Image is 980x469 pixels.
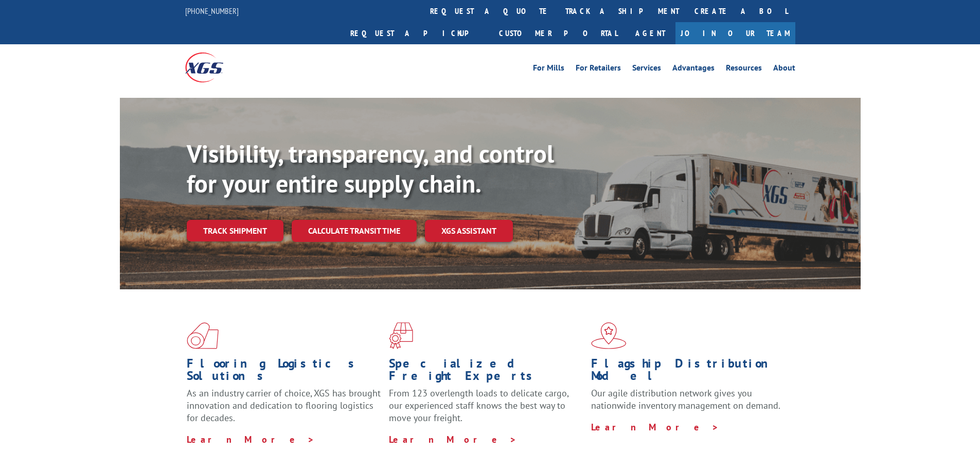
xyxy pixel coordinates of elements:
a: Customer Portal [491,22,625,44]
img: xgs-icon-total-supply-chain-intelligence-red [187,322,219,349]
a: About [773,64,795,75]
a: Agent [625,22,675,44]
h1: Flooring Logistics Solutions [187,357,381,387]
img: xgs-icon-focused-on-flooring-red [389,322,413,349]
a: Request a pickup [343,22,491,44]
a: Resources [726,64,762,75]
p: From 123 overlength loads to delicate cargo, our experienced staff knows the best way to move you... [389,387,583,433]
span: As an industry carrier of choice, XGS has brought innovation and dedication to flooring logistics... [187,387,381,424]
a: Learn More > [187,433,315,445]
a: Join Our Team [675,22,795,44]
a: Advantages [672,64,715,75]
a: Learn More > [591,421,719,433]
b: Visibility, transparency, and control for your entire supply chain. [187,137,554,199]
a: Calculate transit time [292,220,417,242]
a: For Mills [533,64,564,75]
h1: Specialized Freight Experts [389,357,583,387]
span: Our agile distribution network gives you nationwide inventory management on demand. [591,387,780,411]
a: For Retailers [576,64,621,75]
a: Track shipment [187,220,283,241]
a: Learn More > [389,433,517,445]
a: Services [632,64,661,75]
a: XGS ASSISTANT [425,220,513,242]
a: [PHONE_NUMBER] [185,6,239,16]
img: xgs-icon-flagship-distribution-model-red [591,322,627,349]
h1: Flagship Distribution Model [591,357,786,387]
